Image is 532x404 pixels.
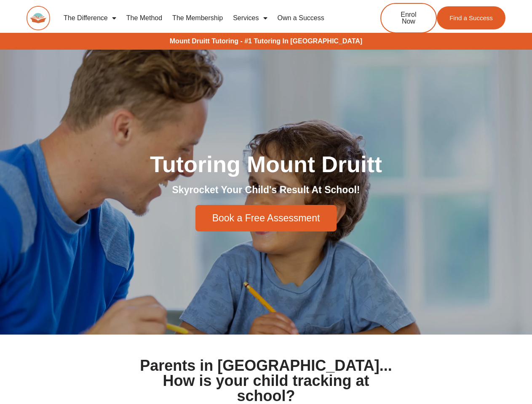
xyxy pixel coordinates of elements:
a: Find a Success [437,6,505,29]
span: Find a Success [449,15,493,21]
a: Book a Free Assessment [195,205,337,231]
h1: Parents in [GEOGRAPHIC_DATA]... How is your child tracking at school? [136,358,396,404]
h1: Tutoring Mount Druitt [30,153,502,175]
a: Services [228,8,272,28]
a: The Difference [59,8,121,28]
span: Enrol Now [394,11,423,25]
a: Own a Success [273,8,329,28]
a: Enrol Now [380,3,437,33]
a: The Method [121,8,167,28]
a: The Membership [167,8,228,28]
span: Book a Free Assessment [212,213,320,223]
h2: Skyrocket Your Child's Result At School! [30,184,502,197]
nav: Menu [59,8,353,28]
